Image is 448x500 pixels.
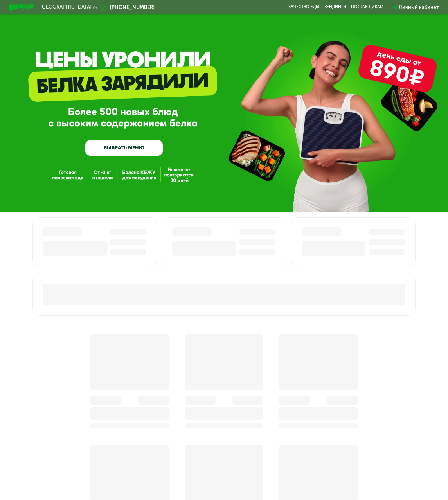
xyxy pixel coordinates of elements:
div: поставщикам [351,5,383,10]
a: [PHONE_NUMBER] [100,4,155,11]
a: Вендинги [324,5,346,10]
div: Личный кабинет [399,4,439,11]
a: ВЫБРАТЬ МЕНЮ [85,140,163,156]
span: [GEOGRAPHIC_DATA] [40,5,92,10]
a: Качество еды [288,5,319,10]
